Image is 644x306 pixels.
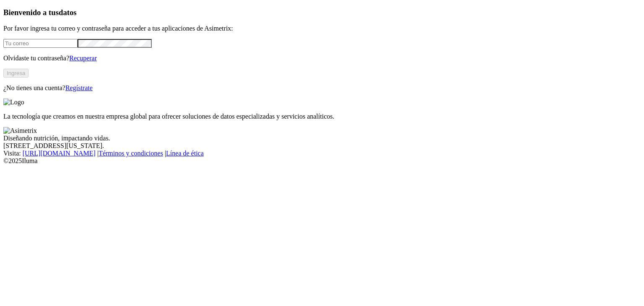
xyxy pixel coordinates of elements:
div: © 2025 Iluma [3,157,641,165]
input: Tu correo [3,39,78,48]
a: [URL][DOMAIN_NAME] [23,150,96,157]
div: [STREET_ADDRESS][US_STATE]. [3,142,641,150]
button: Ingresa [3,69,29,78]
div: Visita : | | [3,150,641,157]
span: datos [59,8,77,17]
p: La tecnología que creamos en nuestra empresa global para ofrecer soluciones de datos especializad... [3,113,641,120]
p: ¿No tienes una cuenta? [3,84,641,92]
a: Recuperar [69,54,97,62]
img: Asimetrix [3,127,37,135]
a: Línea de ética [166,150,204,157]
h3: Bienvenido a tus [3,8,641,17]
a: Regístrate [65,84,93,91]
img: Logo [3,99,24,106]
a: Términos y condiciones [99,150,163,157]
p: Por favor ingresa tu correo y contraseña para acceder a tus aplicaciones de Asimetrix: [3,25,641,32]
p: Olvidaste tu contraseña? [3,54,641,62]
div: Diseñando nutrición, impactando vidas. [3,135,641,142]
